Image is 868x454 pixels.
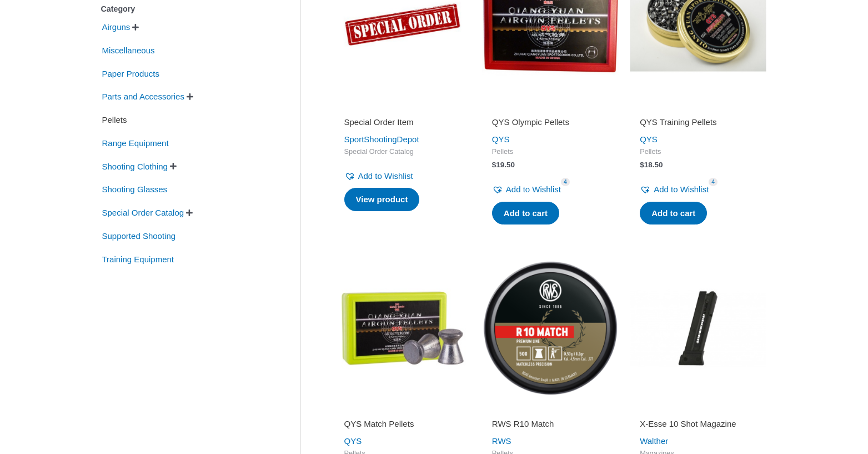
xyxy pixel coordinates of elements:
[492,418,609,430] h2: RWS R10 Match
[101,134,170,153] span: Range Equipment
[344,168,413,184] a: Add to Wishlist
[101,203,185,222] span: Special Order Catalog
[344,101,461,114] iframe: Customer reviews powered by Trustpilot
[492,418,609,433] a: RWS R10 Match
[492,182,561,197] a: Add to Wishlist
[101,253,175,263] a: Training Equipment
[101,231,177,240] a: Supported Shooting
[101,22,132,31] a: Airguns
[640,134,658,144] a: QYS
[101,111,128,129] span: Pellets
[506,184,561,194] span: Add to Wishlist
[344,117,461,132] a: Special Order Item
[640,403,756,416] iframe: Customer reviews powered by Trustpilot
[482,260,619,396] img: RWS R10 Match
[344,418,461,433] a: QYS Match Pellets
[640,418,756,433] a: X-Esse 10 Shot Magazine
[344,418,461,430] h2: QYS Match Pellets
[640,182,709,197] a: Add to Wishlist
[640,101,756,114] iframe: Customer reviews powered by Trustpilot
[640,436,668,446] a: Walther
[101,184,169,193] a: Shooting Glasses
[344,117,461,128] h2: Special Order Item
[640,117,756,128] h2: QYS Training Pellets
[170,162,177,170] span: 
[630,260,766,396] img: X-Esse 10 Shot Magazine
[101,227,177,246] span: Supported Shooting
[101,114,128,124] a: Pellets
[101,45,156,54] a: Miscellaneous
[344,188,420,211] a: Read more about “Special Order Item”
[187,93,193,101] span: 
[640,418,756,430] h2: X-Esse 10 Shot Magazine
[101,91,185,101] a: Parts and Accessories
[492,117,609,128] h2: QYS Olympic Pellets
[186,209,193,217] span: 
[709,178,718,186] span: 4
[492,134,510,144] a: QYS
[492,403,609,416] iframe: Customer reviews powered by Trustpilot
[101,64,160,83] span: Paper Products
[101,157,169,176] span: Shooting Clothing
[101,1,267,17] div: Category
[101,68,160,77] a: Paper Products
[492,202,559,225] a: Add to cart: “QYS Olympic Pellets”
[101,41,156,60] span: Miscellaneous
[640,117,756,132] a: QYS Training Pellets
[492,101,609,114] iframe: Customer reviews powered by Trustpilot
[492,117,609,132] a: QYS Olympic Pellets
[640,202,707,225] a: Add to cart: “QYS Training Pellets”
[101,207,185,217] a: Special Order Catalog
[561,178,570,186] span: 4
[492,147,609,157] span: Pellets
[101,87,185,106] span: Parts and Accessories
[492,436,511,446] a: RWS
[358,171,413,181] span: Add to Wishlist
[654,184,709,194] span: Add to Wishlist
[101,161,169,170] a: Shooting Clothing
[101,180,169,199] span: Shooting Glasses
[492,161,515,169] bdi: 19.50
[101,138,170,147] a: Range Equipment
[101,18,132,37] span: Airguns
[344,147,461,157] span: Special Order Catalog
[640,147,756,157] span: Pellets
[101,250,175,269] span: Training Equipment
[640,161,644,169] span: $
[334,260,471,396] img: QYS Match Pellets
[344,403,461,416] iframe: Customer reviews powered by Trustpilot
[132,23,139,31] span: 
[492,161,496,169] span: $
[344,134,419,144] a: SportShootingDepot
[640,161,663,169] bdi: 18.50
[344,436,362,446] a: QYS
